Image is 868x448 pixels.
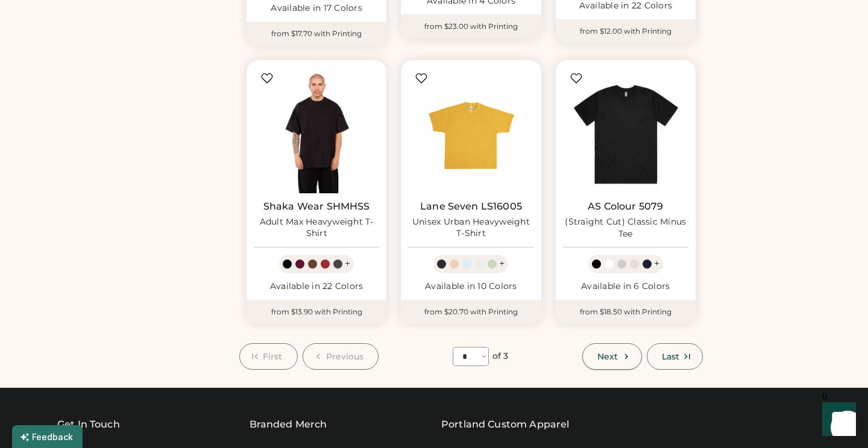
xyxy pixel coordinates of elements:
[408,281,533,293] div: Available in 10 Colors
[247,22,386,46] div: from $17.70 with Printing
[254,281,379,293] div: Available in 22 Colors
[263,352,283,361] span: First
[57,417,120,432] div: Get In Touch
[597,352,618,361] span: Next
[250,417,327,432] div: Branded Merch
[247,300,386,324] div: from $13.90 with Printing
[492,350,508,362] div: of 3
[420,201,522,213] a: Lane Seven LS16005
[401,14,541,39] div: from $23.00 with Printing
[441,417,569,432] a: Portland Custom Apparel
[326,352,364,361] span: Previous
[239,343,298,370] button: First
[263,201,370,213] a: Shaka Wear SHMHSS
[654,257,659,270] div: +
[408,216,533,240] div: Unisex Urban Heavyweight T-Shirt
[408,67,533,193] img: Lane Seven LS16005 Unisex Urban Heavyweight T-Shirt
[582,343,641,370] button: Next
[499,257,505,270] div: +
[563,281,688,293] div: Available in 6 Colors
[254,216,379,240] div: Adult Max Heavyweight T-Shirt
[401,300,541,324] div: from $20.70 with Printing
[254,2,379,14] div: Available in 17 Colors
[662,352,679,361] span: Last
[563,216,688,240] div: (Straight Cut) Classic Minus Tee
[563,67,688,193] img: AS Colour 5079 (Straight Cut) Classic Minus Tee
[556,19,696,43] div: from $12.00 with Printing
[588,201,663,213] a: AS Colour 5079
[254,67,379,193] img: Shaka Wear SHMHSS Adult Max Heavyweight T-Shirt
[556,300,696,324] div: from $18.50 with Printing
[811,394,863,446] iframe: Front Chat
[303,343,379,370] button: Previous
[647,343,703,370] button: Last
[345,257,350,270] div: +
